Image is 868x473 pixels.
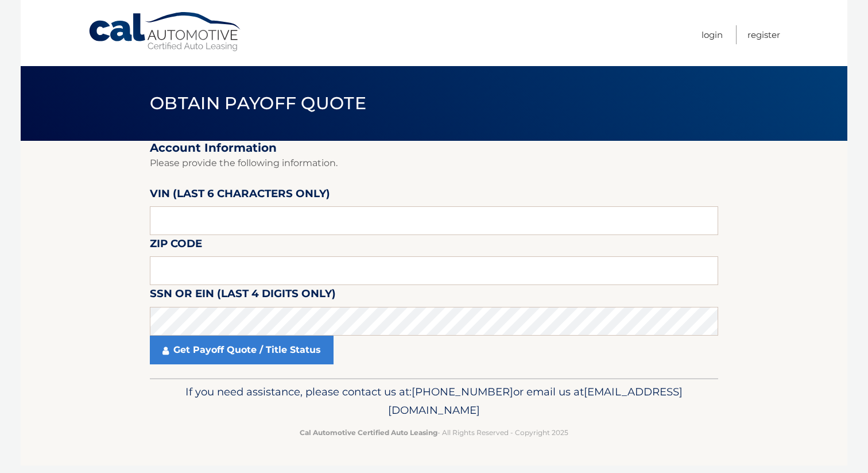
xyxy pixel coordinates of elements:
[747,25,780,44] a: Register
[150,285,336,306] label: SSN or EIN (last 4 digits only)
[157,426,711,439] p: - All Rights Reserved - Copyright 2025
[150,93,366,114] span: Obtain Payoff Quote
[150,185,330,206] label: VIN (last 6 characters only)
[150,141,718,155] h2: Account Information
[412,385,513,398] span: [PHONE_NUMBER]
[150,155,718,171] p: Please provide the following information.
[150,235,202,256] label: Zip Code
[150,336,334,364] a: Get Payoff Quote / Title Status
[702,25,723,44] a: Login
[88,11,243,52] a: Cal Automotive
[300,428,437,437] strong: Cal Automotive Certified Auto Leasing
[157,383,711,420] p: If you need assistance, please contact us at: or email us at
